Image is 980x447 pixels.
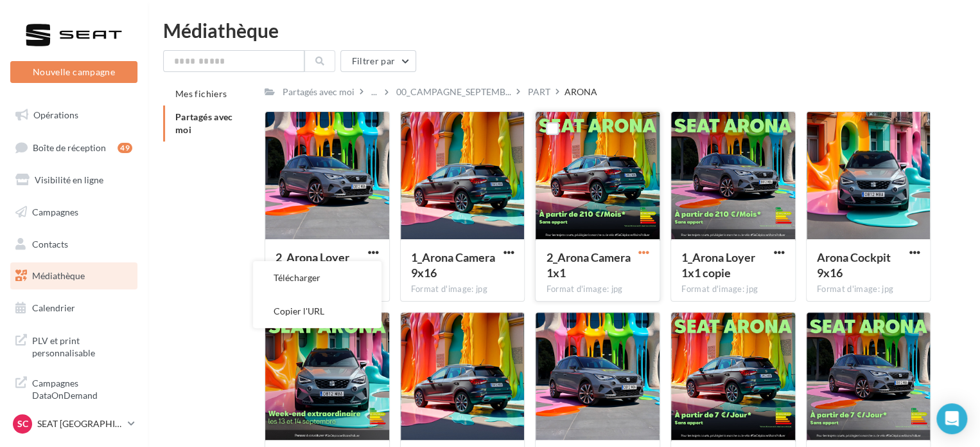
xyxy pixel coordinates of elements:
[163,21,965,40] div: Médiathèque
[411,250,495,280] span: 1_Arona Camera 9x16
[817,284,920,295] div: Format d'image: jpg
[681,250,755,280] span: 1_Arona Loyer 1x1 copie
[936,403,967,434] div: Open Intercom Messenger
[17,417,28,430] span: SC
[32,206,78,217] span: Campagnes
[10,412,137,436] a: SC SEAT [GEOGRAPHIC_DATA]
[37,417,123,430] p: SEAT [GEOGRAPHIC_DATA]
[118,143,132,153] div: 49
[8,199,140,226] a: Campagnes
[8,327,140,365] a: PLV et print personnalisable
[8,134,140,161] a: Boîte de réception49
[396,86,511,98] span: 00_CAMPAGNE_SEPTEMB...
[276,250,349,280] span: 2_Arona Loyer 9x16 copie
[369,83,380,101] div: ...
[32,238,68,249] span: Contacts
[253,295,381,328] button: Copier l'URL
[32,270,85,281] span: Médiathèque
[528,86,550,98] div: PART
[340,50,416,72] button: Filtrer par
[175,88,227,99] span: Mes fichiers
[8,167,140,194] a: Visibilité en ligne
[33,109,78,120] span: Opérations
[283,86,354,98] div: Partagés avec moi
[10,61,137,83] button: Nouvelle campagne
[681,284,785,295] div: Format d'image: jpg
[32,332,132,360] span: PLV et print personnalisable
[564,86,597,98] div: ARONA
[8,369,140,407] a: Campagnes DataOnDemand
[175,111,233,135] span: Partagés avec moi
[8,231,140,258] a: Contacts
[8,102,140,129] a: Opérations
[32,302,75,313] span: Calendrier
[411,284,514,295] div: Format d'image: jpg
[32,374,132,402] span: Campagnes DataOnDemand
[253,261,381,295] button: Télécharger
[817,250,891,280] span: Arona Cockpit 9x16
[35,174,103,185] span: Visibilité en ligne
[546,250,630,280] span: 2_Arona Camera 1x1
[8,295,140,322] a: Calendrier
[33,141,106,152] span: Boîte de réception
[8,262,140,289] a: Médiathèque
[546,284,649,295] div: Format d'image: jpg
